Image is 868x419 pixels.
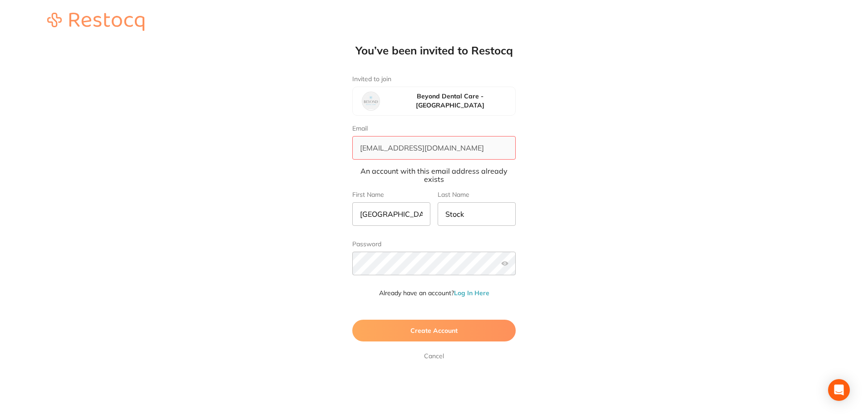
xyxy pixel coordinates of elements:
button: Create Account [352,320,516,341]
a: Log In Here [454,289,489,297]
label: Last Name [438,191,516,199]
span: Create Account [410,326,458,335]
div: Open Intercom Messenger [828,379,850,401]
label: First Name [352,191,430,199]
h1: You’ve been invited to Restocq [352,44,516,57]
a: Cancel [352,352,516,360]
img: restocq_logo.svg [47,13,144,31]
h4: Beyond Dental Care - [GEOGRAPHIC_DATA] [385,92,515,110]
label: Email [352,125,516,132]
label: Password [352,240,516,248]
p: Already have an account? [352,289,516,298]
label: Invited to join [352,75,516,83]
span: An account with this email address already exists [360,166,508,184]
img: Beyond Dental Care - Brighton [362,92,380,109]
